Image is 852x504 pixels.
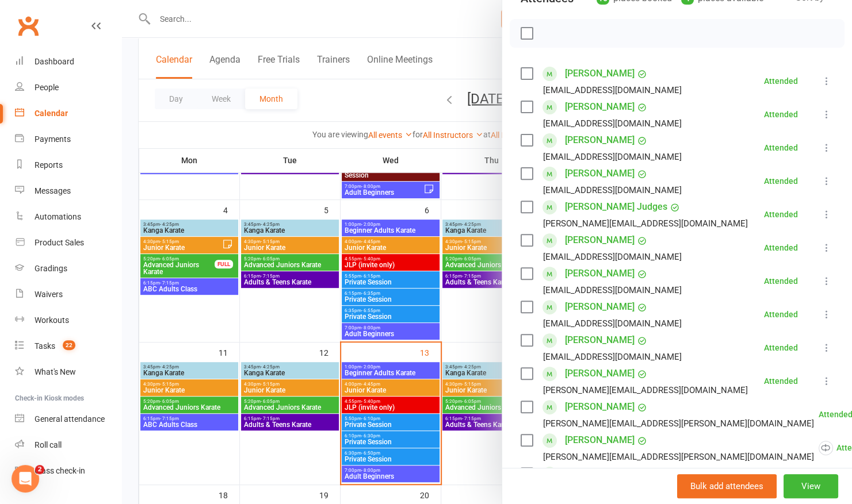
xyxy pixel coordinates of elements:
[565,331,635,349] a: [PERSON_NAME]
[784,474,838,498] button: View
[15,359,121,385] a: What's New
[35,440,62,449] div: Roll call
[35,83,59,92] div: People
[35,290,63,299] div: Waivers
[35,367,76,376] div: What's New
[764,277,798,285] div: Attended
[15,282,121,307] a: Waivers
[15,307,121,333] a: Workouts
[565,431,635,449] a: [PERSON_NAME]
[764,377,798,385] div: Attended
[543,83,682,98] div: [EMAIL_ADDRESS][DOMAIN_NAME]
[15,49,121,75] a: Dashboard
[15,230,121,256] a: Product Sales
[543,349,682,364] div: [EMAIL_ADDRESS][DOMAIN_NAME]
[565,298,635,316] a: [PERSON_NAME]
[12,465,39,493] iframe: Intercom live chat
[15,75,121,101] a: People
[35,212,81,221] div: Automations
[543,116,682,131] div: [EMAIL_ADDRESS][DOMAIN_NAME]
[764,244,798,252] div: Attended
[764,77,798,85] div: Attended
[764,344,798,352] div: Attended
[15,406,121,432] a: General attendance kiosk mode
[35,109,68,118] div: Calendar
[543,416,814,431] div: [PERSON_NAME][EMAIL_ADDRESS][PERSON_NAME][DOMAIN_NAME]
[565,264,635,283] a: [PERSON_NAME]
[764,144,798,152] div: Attended
[677,474,777,498] button: Bulk add attendees
[35,160,63,170] div: Reports
[15,432,121,458] a: Roll call
[35,186,71,195] div: Messages
[15,204,121,230] a: Automations
[543,316,682,331] div: [EMAIL_ADDRESS][DOMAIN_NAME]
[543,449,814,464] div: [PERSON_NAME][EMAIL_ADDRESS][PERSON_NAME][DOMAIN_NAME]
[15,458,121,484] a: Class kiosk mode
[764,177,798,185] div: Attended
[565,131,635,149] a: [PERSON_NAME]
[15,126,121,152] a: Payments
[565,231,635,249] a: [PERSON_NAME]
[543,216,748,231] div: [PERSON_NAME][EMAIL_ADDRESS][DOMAIN_NAME]
[15,152,121,178] a: Reports
[35,414,105,424] div: General attendance
[63,340,75,350] span: 22
[35,57,74,66] div: Dashboard
[15,101,121,126] a: Calendar
[565,198,667,216] a: [PERSON_NAME] Judges
[35,238,84,247] div: Product Sales
[565,364,635,383] a: [PERSON_NAME]
[543,383,748,398] div: [PERSON_NAME][EMAIL_ADDRESS][DOMAIN_NAME]
[565,98,635,116] a: [PERSON_NAME]
[565,164,635,183] a: [PERSON_NAME]
[565,398,635,416] a: [PERSON_NAME]
[14,11,43,40] a: Clubworx
[35,465,44,474] span: 2
[35,341,55,351] div: Tasks
[565,464,635,483] a: [PERSON_NAME]
[565,64,635,83] a: [PERSON_NAME]
[35,264,67,273] div: Gradings
[764,210,798,218] div: Attended
[35,466,85,475] div: Class check-in
[35,134,71,144] div: Payments
[543,283,682,298] div: [EMAIL_ADDRESS][DOMAIN_NAME]
[15,333,121,359] a: Tasks 22
[35,316,69,325] div: Workouts
[15,256,121,282] a: Gradings
[543,249,682,264] div: [EMAIL_ADDRESS][DOMAIN_NAME]
[15,178,121,204] a: Messages
[543,149,682,164] div: [EMAIL_ADDRESS][DOMAIN_NAME]
[764,310,798,318] div: Attended
[543,183,682,198] div: [EMAIL_ADDRESS][DOMAIN_NAME]
[764,110,798,118] div: Attended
